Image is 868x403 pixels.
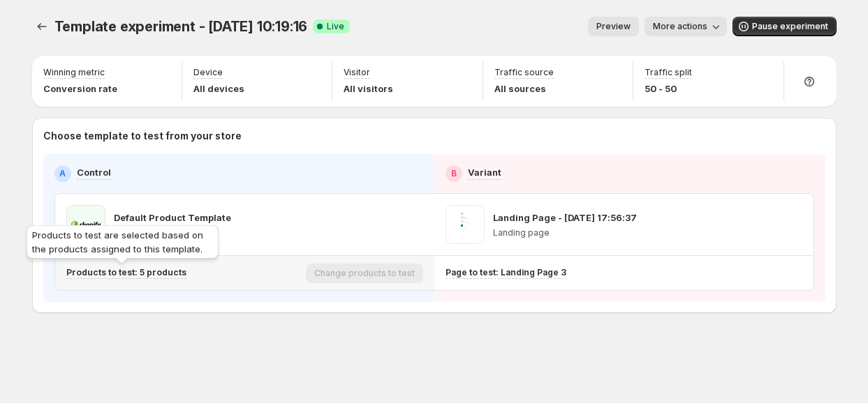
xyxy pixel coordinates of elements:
[468,165,501,179] p: Variant
[344,82,393,96] p: All visitors
[193,67,223,78] p: Device
[327,21,344,32] span: Live
[446,267,566,278] p: Page to test: Landing Page 3
[446,205,485,244] img: Landing Page - Feb 28, 17:56:37
[493,211,637,225] p: Landing Page - [DATE] 17:56:37
[77,165,111,179] p: Control
[645,17,727,36] button: More actions
[645,67,692,78] p: Traffic split
[645,82,692,96] p: 50 - 50
[54,18,308,35] span: Template experiment - [DATE] 10:19:16
[493,227,637,238] p: Landing page
[43,129,825,143] p: Choose template to test from your store
[32,17,52,36] button: Experiments
[344,67,370,78] p: Visitor
[66,267,186,278] p: Products to test: 5 products
[193,82,244,96] p: All devices
[451,168,457,179] h2: B
[596,21,631,32] span: Preview
[494,82,554,96] p: All sources
[43,67,105,78] p: Winning metric
[733,17,837,36] button: Pause experiment
[653,21,707,32] span: More actions
[588,17,639,36] button: Preview
[114,211,231,225] p: Default Product Template
[59,168,66,179] h2: A
[752,21,828,32] span: Pause experiment
[494,67,554,78] p: Traffic source
[66,205,105,244] img: Default Product Template
[43,82,117,96] p: Conversion rate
